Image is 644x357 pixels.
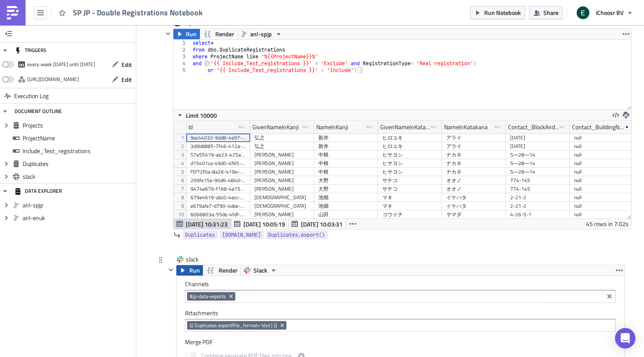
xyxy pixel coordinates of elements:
[615,328,635,348] div: Open Intercom Messenger
[23,147,134,155] span: Include_Test_registrations
[574,185,630,193] div: null
[191,193,246,202] div: 679e4619-abc0-4ecc-b39a-14ab15e9ab46
[185,338,616,346] label: Merge PDF
[318,210,374,219] div: 山田
[382,202,438,210] div: マキ
[186,29,197,39] span: Run
[510,176,566,185] div: 774-145
[380,121,431,134] div: GivenNameInKatakana
[382,142,438,151] div: ヒロユキ
[252,121,299,134] div: GivenNameInKanji
[382,210,438,219] div: コウイチ
[23,134,134,142] span: ProjectName
[190,292,226,300] span: #jp-data-exports
[574,151,630,159] div: null
[510,193,566,202] div: 2-21-2
[510,185,566,193] div: 774-145
[510,202,566,210] div: 2-21-2
[318,159,374,168] div: 中根
[510,210,566,219] div: 4-26-5-1
[254,151,310,159] div: [PERSON_NAME]
[572,121,624,134] div: Contact_BuildingName
[446,193,502,202] div: イケハタ
[446,168,502,176] div: ナカネ
[3,22,427,29] p: Double registrations for Project(s) {{ ProjectName }}
[446,210,502,219] div: ヤマダ
[3,32,445,38] p: if all projects for 2024 you can put just: 2024
[173,40,191,46] div: 1
[269,231,325,239] span: Duplicates.export()
[121,60,132,69] span: Edit
[191,210,246,219] div: 6066803a-55de-4fdf-8671-3788724ed288
[484,8,521,17] span: Run Notebook
[231,219,289,229] button: [DATE] 10:05:19
[446,134,502,142] div: アライ
[228,292,235,301] button: Remove Tag
[166,265,176,275] button: Hide content
[254,193,310,202] div: [DEMOGRAPHIC_DATA]
[3,3,445,57] body: Rich Text Area. Press ALT-0 for help.
[510,142,566,151] div: [DATE]
[574,159,630,168] div: null
[446,202,502,210] div: イケハタ
[173,67,191,74] div: 5
[186,220,228,229] span: [DATE] 10:31:23
[510,168,566,176] div: 5―28―14
[191,202,246,210] div: e679afe7-d790-4dee-ab4a-000ba5ea6e18
[3,41,427,61] p: Double-check the lines with a 'Revise' result
[254,176,310,185] div: [PERSON_NAME]
[173,53,191,60] div: 3
[14,88,49,104] span: Execution Log
[185,280,616,288] label: Channels
[574,142,630,151] div: null
[191,168,246,176] div: f5f72f0a-8a26-419e-8fcd-f78b1268fcc1
[186,111,217,120] span: Limit 10000
[23,173,134,180] span: slack
[190,322,277,329] span: {{ Duplicates.export(file_format='xlsx') }}
[382,134,438,142] div: ヒロユキ
[3,3,427,10] p: SPJP
[3,3,445,10] body: Rich Text Area. Press ALT-0 for help.
[163,29,173,39] button: Hide content
[3,3,427,94] body: Rich Text Area. Press ALT-0 for help.
[173,46,191,53] div: 2
[510,159,566,168] div: 5―28―14
[446,151,502,159] div: ナカネ
[222,231,261,239] span: [DOMAIN_NAME]
[574,202,630,210] div: null
[244,220,286,229] span: [DATE] 10:05:19
[508,121,560,134] div: Contact_BlockAndHouseNr
[251,29,272,39] span: anl-spjp
[191,176,246,185] div: 209fe15e-90d6-484d-a543-10f0608572a9
[470,6,525,19] button: Run Notebook
[576,6,590,20] img: Avatar
[382,151,438,159] div: ヒサヨシ
[202,265,241,276] button: Render
[574,134,630,142] div: null
[199,29,238,39] button: Render
[3,73,427,94] p: Please mark which one to cancel and attach the result in the Dev ticket (if you don't do them man...
[23,214,134,222] span: anl-enuk
[27,58,95,71] div: every week on Wednesday until October 4, 2025
[318,151,374,159] div: 中根
[238,29,285,39] button: anl-spjp
[241,265,280,276] button: Slack
[216,29,234,39] span: Render
[574,176,630,185] div: null
[220,231,264,239] a: [DOMAIN_NAME]
[191,142,246,151] div: 3d9b8885-7f46-412a-9224-d46b10107a5a
[446,159,502,168] div: ナカネ
[510,151,566,159] div: 5―28―14
[574,168,630,176] div: null
[191,134,246,142] div: 9ec44032-9dd8-4e97-b9e5-d528153acff9
[186,255,220,264] span: slack
[3,13,445,20] p: Please format this as follows: Nagano 2024
[301,220,343,229] span: [DATE] 10:03:31
[574,210,630,219] div: null
[14,104,62,119] div: DOCUMENT OUTLINE
[3,13,445,54] p: Per registration, there is a suggestion on what to do with that registration. "Keep" This is the ...
[73,8,203,17] span: SP JP - Double Registrations Notebook
[254,168,310,176] div: [PERSON_NAME]
[254,202,310,210] div: [DEMOGRAPHIC_DATA]
[14,43,46,58] div: TRIGGERS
